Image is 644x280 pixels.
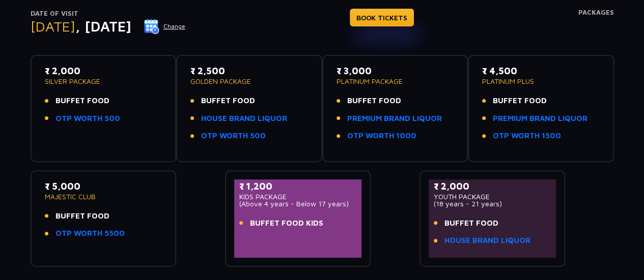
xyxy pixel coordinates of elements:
p: (Above 4 years - Below 17 years) [239,200,357,207]
a: PREMIUM BRAND LIQUOR [493,113,587,125]
p: PLATINUM PLUS [482,78,600,85]
h4: Packages [578,9,614,45]
button: Change [144,18,186,35]
p: ₹ 2,000 [45,64,162,78]
span: BUFFET FOOD [55,95,109,107]
p: ₹ 4,500 [482,64,600,78]
span: BUFFET FOOD [347,95,401,107]
a: OTP WORTH 1500 [493,130,561,142]
a: OTP WORTH 5500 [55,228,125,239]
a: OTP WORTH 500 [201,130,266,142]
p: YOUTH PACKAGE [434,193,551,200]
p: ₹ 2,000 [434,179,551,193]
p: MAJESTIC CLUB [45,193,162,200]
a: PREMIUM BRAND LIQUOR [347,113,442,125]
p: ₹ 3,000 [337,64,454,78]
p: PLATINUM PACKAGE [337,78,454,85]
a: OTP WORTH 500 [55,113,120,125]
span: BUFFET FOOD [493,95,547,107]
p: KIDS PACKAGE [239,193,357,200]
p: SILVER PACKAGE [45,78,162,85]
p: ₹ 2,500 [190,64,308,78]
span: BUFFET FOOD KIDS [250,217,323,229]
a: BOOK TICKETS [350,9,414,26]
span: [DATE] [31,18,75,35]
p: ₹ 1,200 [239,179,357,193]
span: , [DATE] [75,18,131,35]
p: ₹ 5,000 [45,179,162,193]
span: BUFFET FOOD [55,210,109,222]
span: BUFFET FOOD [444,217,498,229]
span: BUFFET FOOD [201,95,255,107]
a: OTP WORTH 1000 [347,130,416,142]
p: (18 years - 21 years) [434,200,551,207]
a: HOUSE BRAND LIQUOR [444,235,530,246]
p: Date of Visit [31,9,186,19]
a: HOUSE BRAND LIQUOR [201,113,287,125]
p: GOLDEN PACKAGE [190,78,308,85]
